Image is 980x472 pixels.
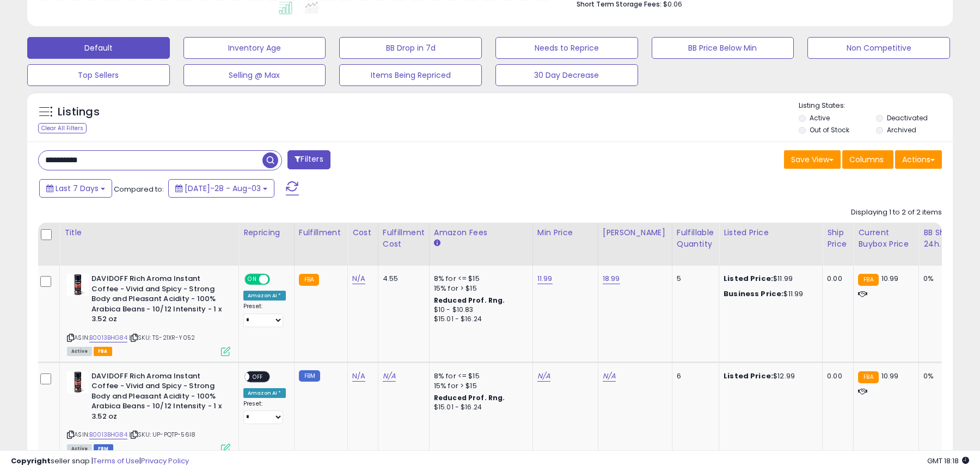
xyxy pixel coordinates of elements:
div: ASIN: [67,274,230,354]
a: Privacy Policy [141,456,189,466]
div: $15.01 - $16.24 [434,315,524,324]
b: Business Price: [724,289,783,299]
a: B0013BHG84 [89,333,127,342]
small: FBA [858,274,878,286]
label: Active [810,113,830,122]
div: $11.99 [724,274,814,284]
label: Out of Stock [810,125,849,134]
a: Terms of Use [93,456,139,466]
button: Non Competitive [807,37,950,59]
button: Inventory Age [183,37,326,59]
span: [DATE]-28 - Aug-03 [185,183,261,194]
div: $15.01 - $16.24 [434,403,524,412]
button: Selling @ Max [183,64,326,86]
div: 0% [923,274,959,284]
small: FBA [299,274,319,286]
div: Amazon Fees [434,227,528,238]
div: 0% [923,371,959,381]
button: Save View [784,150,841,169]
span: OFF [268,275,286,284]
button: Items Being Repriced [339,64,482,86]
a: N/A [603,371,616,382]
div: $11.99 [724,289,814,299]
div: 6 [677,371,710,381]
div: Displaying 1 to 2 of 2 items [851,207,942,218]
button: Default [27,37,170,59]
span: 10.99 [881,371,899,381]
strong: Copyright [11,456,51,466]
a: N/A [352,371,365,382]
button: [DATE]-28 - Aug-03 [168,179,274,198]
div: 5 [677,274,710,284]
button: BB Drop in 7d [339,37,482,59]
div: Preset: [243,400,286,425]
div: 15% for > $15 [434,284,524,293]
span: FBA [94,347,112,356]
span: | SKU: TS-21XR-Y052 [129,333,195,342]
p: Listing States: [799,101,952,111]
a: 18.99 [603,273,620,284]
b: Reduced Prof. Rng. [434,296,505,305]
div: seller snap | | [11,456,189,467]
div: 15% for > $15 [434,381,524,391]
h5: Listings [58,105,100,120]
small: Amazon Fees. [434,238,440,248]
span: 10.99 [881,273,899,284]
a: N/A [352,273,365,284]
span: OFF [249,372,267,381]
label: Deactivated [887,113,928,122]
b: DAVIDOFF Rich Aroma Instant Coffee - Vivid and Spicy - Strong Body and Pleasant Acidity - 100% Ar... [91,274,224,327]
button: Columns [842,150,893,169]
span: Columns [849,154,884,165]
div: 0.00 [827,274,845,284]
div: Listed Price [724,227,818,238]
a: 11.99 [537,273,553,284]
span: ON [246,275,259,284]
div: Repricing [243,227,290,238]
div: [PERSON_NAME] [603,227,667,238]
a: B0013BHG84 [89,430,127,439]
span: 2025-08-12 18:18 GMT [927,456,969,466]
div: Ship Price [827,227,849,250]
div: Fulfillment Cost [383,227,425,250]
div: Amazon AI * [243,388,286,398]
small: FBM [299,370,320,382]
div: Amazon AI * [243,291,286,301]
div: Min Price [537,227,593,238]
span: Last 7 Days [56,183,99,194]
span: All listings currently available for purchase on Amazon [67,347,92,356]
small: FBA [858,371,878,383]
div: 0.00 [827,371,845,381]
button: Filters [287,150,330,169]
div: Clear All Filters [38,123,87,133]
button: Top Sellers [27,64,170,86]
a: N/A [383,371,396,382]
b: Listed Price: [724,371,773,381]
div: Current Buybox Price [858,227,914,250]
div: $12.99 [724,371,814,381]
div: Title [64,227,234,238]
b: Reduced Prof. Rng. [434,393,505,402]
div: 8% for <= $15 [434,274,524,284]
button: Last 7 Days [39,179,112,198]
img: 41KRXiroGCL._SL40_.jpg [67,274,89,296]
b: DAVIDOFF Rich Aroma Instant Coffee - Vivid and Spicy - Strong Body and Pleasant Acidity - 100% Ar... [91,371,224,425]
label: Archived [887,125,916,134]
div: Preset: [243,303,286,327]
div: $10 - $10.83 [434,305,524,315]
span: Compared to: [114,184,164,194]
div: 8% for <= $15 [434,371,524,381]
span: | SKU: UP-PQTP-56I8 [129,430,195,439]
button: Actions [895,150,942,169]
button: BB Price Below Min [652,37,794,59]
div: BB Share 24h. [923,227,963,250]
div: Fulfillment [299,227,343,238]
div: 4.55 [383,274,421,284]
img: 41KRXiroGCL._SL40_.jpg [67,371,89,393]
a: N/A [537,371,550,382]
button: Needs to Reprice [495,37,638,59]
button: 30 Day Decrease [495,64,638,86]
b: Listed Price: [724,273,773,284]
div: Cost [352,227,373,238]
div: Fulfillable Quantity [677,227,714,250]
